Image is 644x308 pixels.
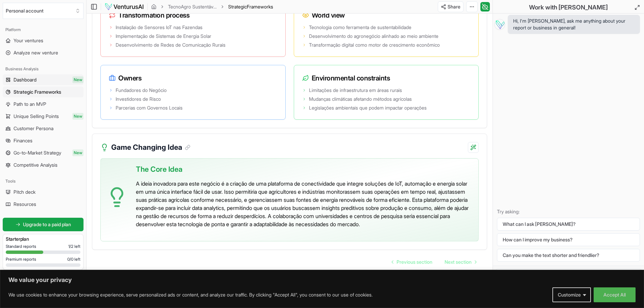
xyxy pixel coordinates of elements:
[228,3,273,10] span: StrategicFrameworks
[14,149,61,156] span: Go-to-Market Strategy
[3,218,84,231] a: Upgrade to a paid plan
[513,18,635,31] span: Hi, I'm [PERSON_NAME], ask me anything about your report or business in general!
[497,208,640,215] p: Try asking:
[116,87,167,94] span: Fundadores do Negócio
[309,87,402,94] span: Limitações de infraestrutura em áreas rurais
[3,123,84,134] a: Customer Persona
[68,244,80,249] span: 1 / 2 left
[116,104,183,111] span: Parcerias com Governos Locais
[151,3,273,10] nav: breadcrumb
[448,3,460,10] span: Share
[23,221,71,228] span: Upgrade to a paid plan
[14,189,35,195] span: Pitch deck
[309,42,440,48] span: Transformação digital como motor de crescimento econômico
[497,249,640,262] button: Can you make the text shorter and friendlier?
[529,3,608,12] h2: Work with [PERSON_NAME]
[14,101,46,108] span: Path to an MVP
[439,255,482,269] a: Go to next page
[438,1,463,12] button: Share
[494,19,505,30] img: Vera
[3,87,84,97] a: Strategic Frameworks
[168,3,217,10] a: TecnoAgro Sustentável
[14,89,61,95] span: Strategic Frameworks
[116,33,211,40] span: Implementação de Sistemas de Energia Solar
[397,259,432,265] span: Previous section
[72,113,84,120] span: New
[3,147,84,158] a: Go-to-Market StrategyNew
[247,4,273,9] span: Frameworks
[14,76,37,83] span: Dashboard
[3,74,84,85] a: DashboardNew
[14,49,58,56] span: Analyze new venture
[116,42,225,48] span: Desenvolvimento de Redes de Comunicação Rurais
[445,259,472,265] span: Next section
[3,111,84,122] a: Unique Selling PointsNew
[14,113,59,120] span: Unique Selling Points
[497,218,640,231] button: What can I ask [PERSON_NAME]?
[3,64,84,74] div: Business Analysis
[136,164,183,175] span: The Core Idea
[67,257,80,262] span: 0 / 0 left
[109,10,277,20] h3: Transformation process
[6,236,80,242] h3: Starter plan
[594,287,636,302] button: Accept All
[14,201,36,208] span: Resources
[14,162,57,168] span: Competitive Analysis
[3,24,84,35] div: Platform
[72,76,84,83] span: New
[3,187,84,197] a: Pitch deck
[3,160,84,170] a: Competitive Analysis
[302,10,471,20] h3: World view
[3,176,84,187] div: Tools
[3,199,84,210] a: Resources
[3,135,84,146] a: Finances
[386,255,482,269] nav: pagination
[8,276,636,284] p: We value your privacy
[116,96,161,102] span: Investidores de Risco
[14,137,32,144] span: Finances
[3,99,84,110] a: Path to an MVP
[14,37,43,44] span: Your ventures
[136,180,473,228] p: A ideia inovadora para este negócio é a criação de uma plataforma de conectividade que integre so...
[8,291,373,299] p: We use cookies to enhance your browsing experience, serve personalized ads or content, and analyz...
[302,73,471,83] h3: Environmental constraints
[309,33,438,40] span: Desenvolvimento do agronegócio alinhado ao meio ambiente
[116,24,202,31] span: Instalação de Sensores IoT nas Fazendas
[309,104,427,111] span: Legislações ambientais que podem impactar operações
[109,73,277,83] h3: Owners
[104,3,144,11] img: logo
[497,233,640,246] button: How can I improve my business?
[72,149,84,156] span: New
[3,35,84,46] a: Your ventures
[309,24,411,31] span: Tecnologia como ferramenta de sustentabilidade
[309,96,412,102] span: Mudanças climáticas afetando métodos agrícolas
[552,287,591,302] button: Customize
[111,142,190,153] h3: Game Changing Idea
[6,244,36,249] span: Standard reports
[3,3,84,19] button: Select an organization
[14,125,53,132] span: Customer Persona
[386,255,438,269] a: Go to previous page
[3,47,84,58] a: Analyze new venture
[6,257,36,262] span: Premium reports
